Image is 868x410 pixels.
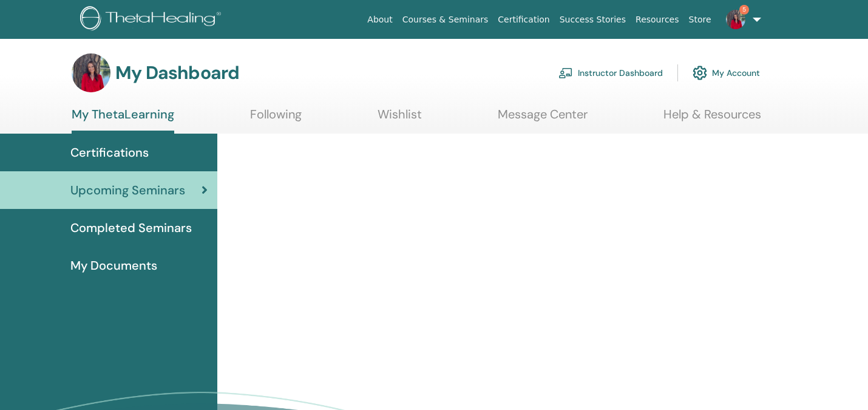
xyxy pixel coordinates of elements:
[493,9,554,31] a: Certification
[72,53,110,92] img: default.jpg
[378,107,422,131] a: Wishlist
[558,60,663,86] a: Instructor Dashboard
[726,10,745,29] img: default.jpg
[693,60,760,86] a: My Account
[70,143,149,162] span: Certifications
[70,219,192,237] span: Completed Seminars
[398,9,493,31] a: Courses & Seminars
[72,107,174,134] a: My ThetaLearning
[663,107,761,131] a: Help & Resources
[362,9,397,31] a: About
[498,107,588,131] a: Message Center
[693,63,707,83] img: cog.svg
[70,256,157,275] span: My Documents
[631,9,684,31] a: Resources
[684,9,716,31] a: Store
[70,181,185,199] span: Upcoming Seminars
[80,6,225,33] img: logo.png
[250,107,302,131] a: Following
[115,62,239,84] h3: My Dashboard
[555,9,631,31] a: Success Stories
[558,67,573,78] img: chalkboard-teacher.svg
[739,5,749,15] span: 5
